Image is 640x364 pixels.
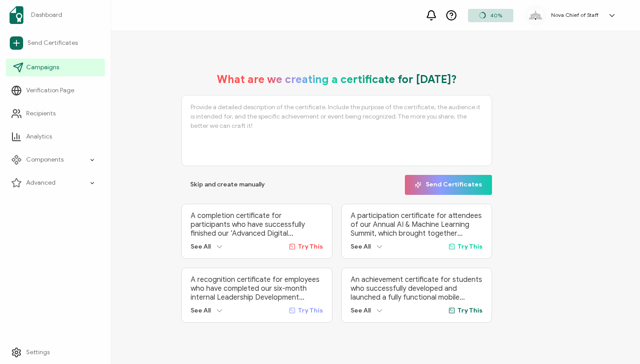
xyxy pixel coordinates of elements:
[490,12,502,19] span: 40%
[181,175,274,195] button: Skip and create manually
[190,182,265,188] span: Skip and create manually
[217,73,457,86] h1: What are we creating a certificate for [DATE]?
[405,175,492,195] button: Send Certificates
[298,243,323,250] span: Try This
[6,3,105,28] a: Dashboard
[351,243,371,250] span: See All
[6,59,105,76] a: Campaigns
[6,128,105,146] a: Analytics
[551,12,599,18] h5: Nova Chief of Staff
[351,307,371,314] span: See All
[351,211,483,238] p: A participation certificate for attendees of our Annual AI & Machine Learning Summit, which broug...
[6,105,105,123] a: Recipients
[191,307,211,314] span: See All
[26,86,74,95] span: Verification Page
[26,132,52,141] span: Analytics
[298,307,323,314] span: Try This
[28,39,78,47] span: Send Certificates
[191,275,323,302] p: A recognition certificate for employees who have completed our six-month internal Leadership Deve...
[191,243,211,250] span: See All
[26,348,50,357] span: Settings
[191,211,323,238] p: A completion certificate for participants who have successfully finished our ‘Advanced Digital Ma...
[26,155,64,164] span: Components
[6,344,105,361] a: Settings
[457,307,483,314] span: Try This
[457,243,483,250] span: Try This
[26,178,56,187] span: Advanced
[415,182,482,188] span: Send Certificates
[9,6,24,24] img: sertifier-logomark-colored.svg
[6,33,105,53] a: Send Certificates
[26,109,56,118] span: Recipients
[351,275,483,302] p: An achievement certificate for students who successfully developed and launched a fully functiona...
[31,11,62,20] span: Dashboard
[529,11,542,20] img: f53f884a-7200-4873-80e7-5e9b12fc9e96.png
[6,82,105,99] a: Verification Page
[26,63,59,72] span: Campaigns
